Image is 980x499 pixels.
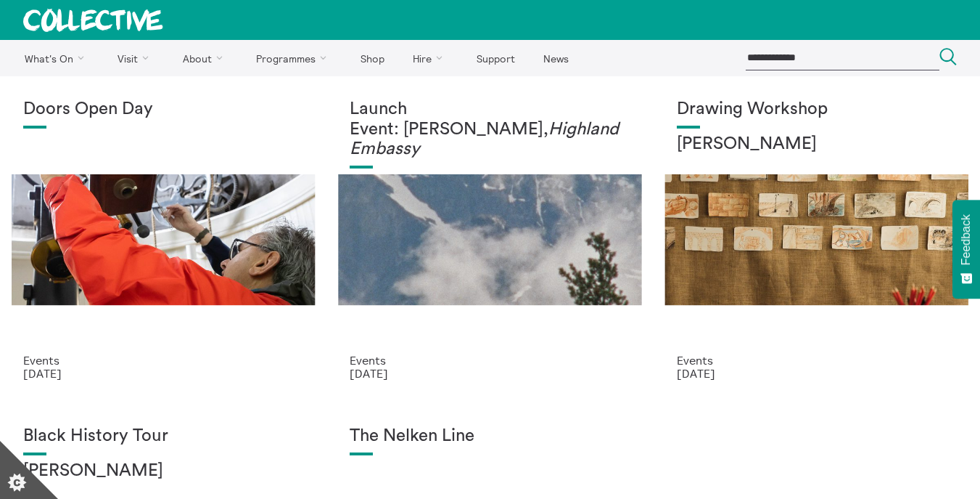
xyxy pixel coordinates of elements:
[170,40,241,76] a: About
[350,354,630,367] p: Events
[464,40,527,76] a: Support
[960,214,973,265] span: Feedback
[23,354,303,367] p: Events
[23,367,303,380] p: [DATE]
[677,367,957,380] p: [DATE]
[244,40,345,76] a: Programmes
[105,40,168,76] a: Visit
[654,76,980,403] a: Annie Lord Drawing Workshop [PERSON_NAME] Events [DATE]
[23,461,303,482] h2: [PERSON_NAME]
[400,40,461,76] a: Hire
[23,100,303,120] h1: Doors Open Day
[677,100,957,120] h1: Drawing Workshop
[350,100,630,160] h1: Launch Event: [PERSON_NAME],
[530,40,581,76] a: News
[952,200,980,299] button: Feedback - Show survey
[677,354,957,367] p: Events
[350,426,630,447] h1: The Nelken Line
[347,40,397,76] a: Shop
[12,40,102,76] a: What's On
[326,76,653,403] a: Solar wheels 17 Launch Event: [PERSON_NAME],Highland Embassy Events [DATE]
[350,367,630,380] p: [DATE]
[23,426,303,447] h1: Black History Tour
[677,134,957,155] h2: [PERSON_NAME]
